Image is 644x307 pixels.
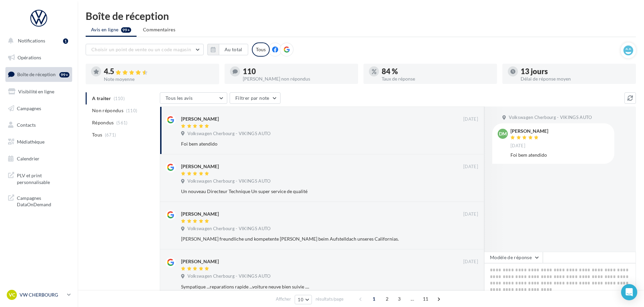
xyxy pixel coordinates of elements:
[510,143,525,149] span: [DATE]
[4,85,74,99] a: Visibilité en ligne
[17,105,41,111] span: Campagnes
[166,95,193,101] span: Tous les avis
[4,118,74,132] a: Contacts
[104,68,214,75] div: 4.5
[521,76,631,81] div: Délai de réponse moyen
[4,67,74,82] a: Boîte de réception99+
[510,152,609,158] div: Foi bem atendido
[18,38,45,43] span: Notifications
[510,129,548,133] div: [PERSON_NAME]
[126,108,138,113] span: (110)
[181,141,434,147] div: Foi bem atendido
[17,139,45,145] span: Médiathèque
[463,116,478,122] span: [DATE]
[298,297,303,302] span: 10
[92,131,102,138] span: Tous
[4,51,74,65] a: Opérations
[17,71,56,77] span: Boîte de réception
[92,107,123,114] span: Non répondus
[295,295,312,304] button: 10
[18,55,41,60] span: Opérations
[17,156,39,161] span: Calendrier
[521,68,631,75] div: 13 jours
[181,236,434,242] div: [PERSON_NAME] freundliche und kompetente [PERSON_NAME] beim Aufstelldach unseres Californias.
[17,122,36,128] span: Contacts
[420,294,431,304] span: 11
[243,68,353,75] div: 110
[181,258,219,265] div: [PERSON_NAME]
[219,44,248,55] button: Au total
[187,226,270,232] span: Volkswagen Cherbourg - VIKINGS AUTO
[86,44,204,55] button: Choisir un point de vente ou un code magasin
[181,188,434,195] div: Un nouveau Directeur Technique Un super service de qualité
[407,294,418,304] span: ...
[4,135,74,149] a: Médiathèque
[230,92,281,104] button: Filtrer par note
[4,152,74,166] a: Calendrier
[104,77,214,82] div: Note moyenne
[369,294,379,304] span: 1
[463,164,478,170] span: [DATE]
[187,178,270,184] span: Volkswagen Cherbourg - VIKINGS AUTO
[187,273,270,279] span: Volkswagen Cherbourg - VIKINGS AUTO
[143,26,175,33] span: Commentaires
[394,294,405,304] span: 3
[86,11,636,21] div: Boîte de réception
[187,131,270,137] span: Volkswagen Cherbourg - VIKINGS AUTO
[4,168,74,188] a: PLV et print personnalisable
[382,76,492,81] div: Taux de réponse
[4,34,71,48] button: Notifications 1
[4,191,74,211] a: Campagnes DataOnDemand
[92,119,114,126] span: Répondus
[382,294,392,304] span: 2
[382,68,492,75] div: 84 %
[105,132,116,137] span: (671)
[252,42,270,57] div: Tous
[509,115,592,121] span: Volkswagen Cherbourg - VIKINGS AUTO
[17,171,69,185] span: PLV et print personnalisable
[181,116,219,122] div: [PERSON_NAME]
[4,101,74,116] a: Campagnes
[18,89,54,94] span: Visibilité en ligne
[207,44,248,55] button: Au total
[463,211,478,217] span: [DATE]
[5,288,72,301] a: VC VW CHERBOURG
[484,252,543,263] button: Modèle de réponse
[63,38,68,44] div: 1
[243,76,353,81] div: [PERSON_NAME] non répondus
[116,120,128,125] span: (561)
[160,92,227,104] button: Tous les avis
[499,130,507,137] span: DM
[181,211,219,217] div: [PERSON_NAME]
[59,72,69,78] div: 99+
[91,47,191,52] span: Choisir un point de vente ou un code magasin
[181,163,219,170] div: [PERSON_NAME]
[20,291,64,298] p: VW CHERBOURG
[9,291,15,298] span: VC
[17,193,69,208] span: Campagnes DataOnDemand
[181,283,434,290] div: Sympatique ...reparations rapide ...voiture neuve bien suivie ....
[621,284,637,300] div: Open Intercom Messenger
[276,296,291,302] span: Afficher
[463,259,478,265] span: [DATE]
[316,296,344,302] span: résultats/page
